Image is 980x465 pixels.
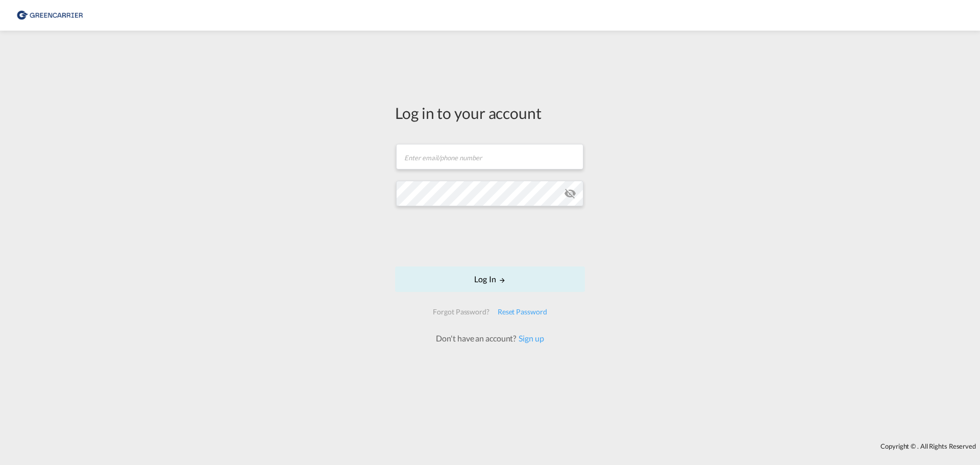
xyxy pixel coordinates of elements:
[425,333,555,344] div: Don't have an account?
[395,266,585,292] button: LOGIN
[395,102,585,124] div: Log in to your account
[429,303,493,321] div: Forgot Password?
[564,187,576,200] md-icon: icon-eye-off
[15,4,84,27] img: 8cf206808afe11efa76fcd1e3d746489.png
[516,333,544,343] a: Sign up
[412,216,568,256] iframe: reCAPTCHA
[396,144,583,169] input: Enter email/phone number
[494,303,551,321] div: Reset Password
